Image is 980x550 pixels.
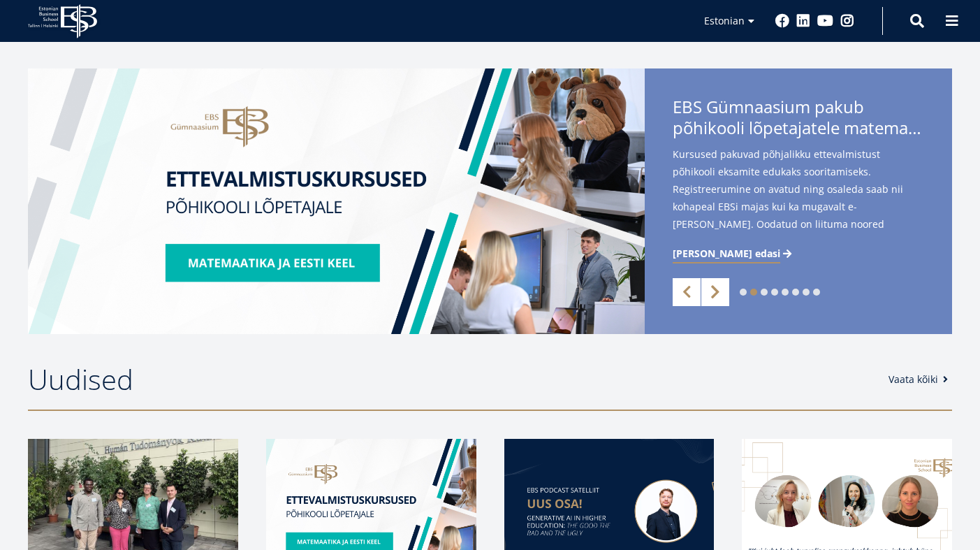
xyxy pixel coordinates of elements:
a: 3 [761,289,768,296]
a: Previous [673,278,701,306]
a: [PERSON_NAME] edasi [673,247,794,261]
a: 8 [813,289,820,296]
a: 1 [740,289,747,296]
a: Facebook [775,14,789,28]
span: Kursused pakuvad põhjalikku ettevalmistust põhikooli eksamite edukaks sooritamiseks. Registreerum... [673,145,924,255]
a: 5 [782,289,789,296]
a: 4 [771,289,778,296]
a: Instagram [840,14,854,28]
a: 2 [750,289,757,296]
h2: Uudised [28,362,875,397]
span: [PERSON_NAME] edasi [673,247,780,261]
a: 6 [792,289,799,296]
a: Youtube [817,14,833,28]
a: Linkedin [796,14,810,28]
a: 7 [803,289,810,296]
a: Vaata kõiki [888,372,952,386]
span: põhikooli lõpetajatele matemaatika- ja eesti keele kursuseid [673,117,924,138]
img: EBS Gümnaasiumi ettevalmistuskursused [28,68,645,334]
span: EBS Gümnaasium pakub [673,96,924,143]
a: Next [701,278,729,306]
